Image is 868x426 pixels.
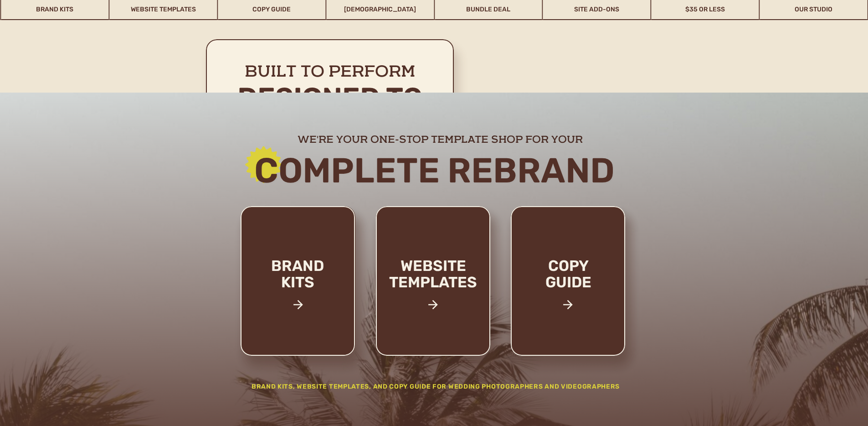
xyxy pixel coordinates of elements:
[231,382,640,395] h2: Brand Kits, website templates, and Copy Guide for wedding photographers and videographers
[188,152,681,189] h2: Complete rebrand
[217,63,443,83] h2: Built to perform
[374,258,493,310] a: website templates
[526,258,611,321] a: copy guide
[233,133,648,144] h2: we're your one-stop template shop for your
[259,258,336,321] a: brand kits
[217,83,443,115] h2: Designed to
